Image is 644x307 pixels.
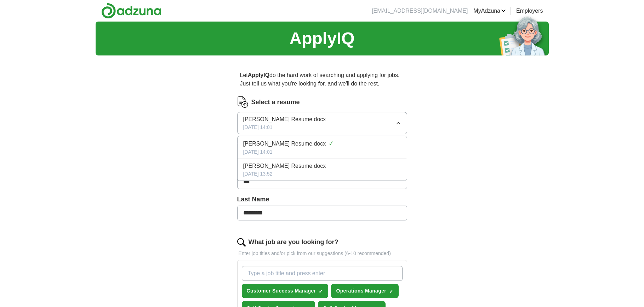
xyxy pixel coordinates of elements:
[237,96,249,108] img: CV Icon
[289,26,354,51] h1: ApplyIQ
[242,284,329,298] button: Customer Success Manager✓
[243,140,326,148] span: [PERSON_NAME] Resume.docx
[249,237,338,247] label: What job are you looking for?
[319,289,323,294] span: ✓
[336,287,386,295] span: Operations Manager
[243,162,326,170] span: [PERSON_NAME] Resume.docx
[473,7,506,15] a: MyAdzuna
[516,7,543,15] a: Employers
[389,289,393,294] span: ✓
[329,139,334,148] span: ✓
[243,124,273,131] span: [DATE] 14:01
[237,68,407,91] p: Let do the hard work of searching and applying for jobs. Just tell us what you're looking for, an...
[251,98,300,107] label: Select a resume
[237,195,407,204] label: Last Name
[243,170,401,178] div: [DATE] 13:52
[331,284,399,298] button: Operations Manager✓
[243,148,401,156] div: [DATE] 14:01
[242,266,403,281] input: Type a job title and press enter
[237,238,246,247] img: search.png
[101,3,161,19] img: Adzuna logo
[247,287,316,295] span: Customer Success Manager
[237,250,407,257] p: Enter job titles and/or pick from our suggestions (6-10 recommended)
[243,115,326,124] span: [PERSON_NAME] Resume.docx
[372,7,468,15] li: [EMAIL_ADDRESS][DOMAIN_NAME]
[237,112,407,134] button: [PERSON_NAME] Resume.docx[DATE] 14:01
[248,72,269,78] strong: ApplyIQ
